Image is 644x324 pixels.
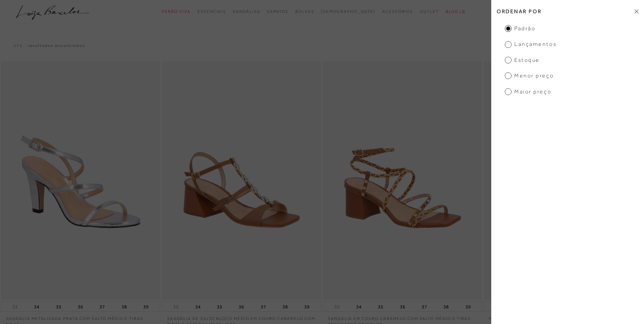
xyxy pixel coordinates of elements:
a: categoryNavScreenReaderText [198,5,226,18]
button: 35 [215,302,224,311]
button: 39 [141,302,151,311]
span: [DEMOGRAPHIC_DATA] [321,9,375,14]
span: Lançamentos [505,40,556,48]
button: 37 [420,302,429,311]
a: categoryNavScreenReaderText [162,5,191,18]
a: noSubCategoriesText [321,5,375,18]
span: Estoque [505,56,540,64]
button: 36 [398,302,407,311]
span: Verão Viva [162,9,191,14]
button: 33 [10,304,20,310]
button: 37 [97,302,107,311]
a: categoryNavScreenReaderText [267,5,288,18]
button: 35 [54,302,63,311]
span: Outlet [420,9,439,14]
button: 36 [237,302,246,311]
p: 171 [14,43,23,49]
button: 36 [76,302,85,311]
h2: Ordenar por [491,3,644,19]
button: 34 [354,302,364,311]
button: 35 [376,302,385,311]
p: resultados encontrados [28,43,85,49]
button: 38 [441,302,451,311]
a: BLOG LB [446,5,465,18]
a: categoryNavScreenReaderText [295,5,314,18]
button: 33 [171,304,181,310]
button: 34 [193,302,203,311]
span: BLOG LB [446,9,465,14]
img: SANDÁLIA METALIZADA PRATA COM SALTO MÉDIO E TIRAS FINAS [2,62,160,299]
span: Padrão [505,25,535,32]
button: 33 [332,304,342,310]
span: Bolsas [295,9,314,14]
button: 34 [32,302,41,311]
a: categoryNavScreenReaderText [382,5,413,18]
span: Menor Preço [505,72,554,79]
span: Maior Preço [505,88,551,95]
span: Essenciais [198,9,226,14]
button: 38 [280,302,290,311]
a: categoryNavScreenReaderText [420,5,439,18]
button: 38 [119,302,129,311]
img: SANDÁLIA EM COURO CARAMELO COM SALTO MÉDIO E TIRAS TRANÇADAS TRICOLOR [324,62,481,299]
button: 37 [259,302,268,311]
span: Sapatos [267,9,288,14]
a: MULE DE SALTO BLOCO EM METALIZADO DOURADO [484,312,643,322]
button: 39 [302,302,312,311]
img: MULE DE SALTO BLOCO EM METALIZADO DOURADO [484,62,642,299]
button: 39 [463,302,473,311]
span: Sandálias [233,9,260,14]
img: SANDÁLIA DE SALTO BLOCO MÉDIO EM COURO CARAMELO COM TIRAS E ESFERAS METÁLICAS [163,62,320,299]
span: Acessórios [382,9,413,14]
a: categoryNavScreenReaderText [233,5,260,18]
